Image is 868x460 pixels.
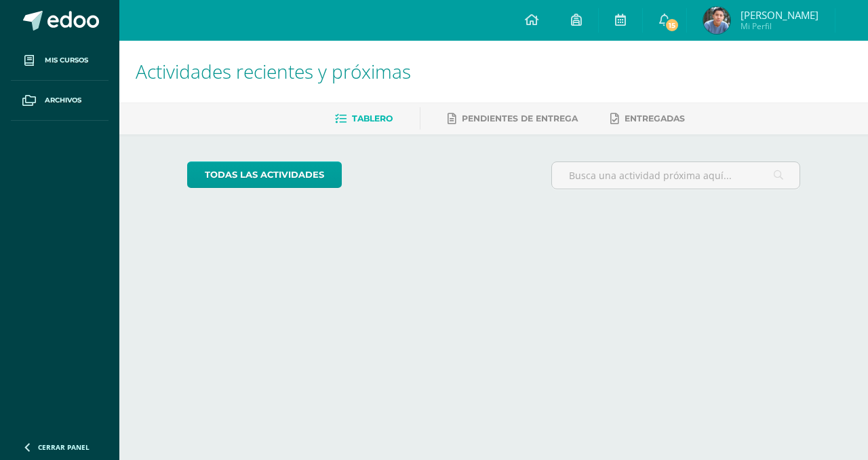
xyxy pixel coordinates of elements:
img: 2123a95bfc17dca0ea2b34e722d31474.png [703,7,730,34]
span: Tablero [352,113,393,123]
span: Mis cursos [45,55,88,66]
span: Actividades recientes y próximas [136,58,411,84]
a: Pendientes de entrega [448,108,578,130]
a: Entregadas [610,108,685,130]
span: Entregadas [625,113,685,123]
span: Pendientes de entrega [462,113,578,123]
a: Tablero [335,108,393,130]
span: Mi Perfil [741,20,818,32]
span: [PERSON_NAME] [741,8,818,22]
a: todas las Actividades [187,161,342,188]
span: 15 [665,18,679,33]
input: Busca una actividad próxima aquí... [552,162,800,189]
span: Archivos [45,95,81,106]
a: Mis cursos [11,41,108,81]
span: Cerrar panel [38,442,90,452]
a: Archivos [11,81,108,121]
